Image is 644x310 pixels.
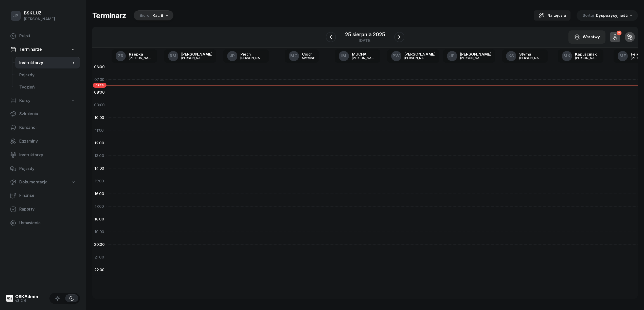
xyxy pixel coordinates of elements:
img: logo-xs@2x.png [6,295,13,302]
div: 22:00 [92,264,106,276]
div: OSKAdmin [15,295,38,299]
div: [PERSON_NAME] [181,52,212,56]
a: IMMUCHA[PERSON_NAME] [335,49,380,63]
div: [PERSON_NAME] [404,56,429,60]
a: Instruktorzy [6,149,80,161]
span: Szkolenia [19,111,76,117]
div: [PERSON_NAME] [240,56,265,60]
span: KS [508,54,514,58]
a: Finanse [6,190,80,202]
span: PW [392,54,400,58]
div: 06:00 [92,61,106,73]
span: RM [170,54,176,58]
a: PW[PERSON_NAME][PERSON_NAME] [387,49,440,63]
div: Warstwy [574,34,600,40]
div: 08:00 [92,86,106,99]
a: KSStyrna[PERSON_NAME] [502,49,548,63]
span: Raporty [19,206,76,213]
div: MUCHA [352,52,376,56]
div: 12:00 [92,137,106,149]
div: 18:00 [92,213,106,226]
div: Cioch [302,52,315,56]
div: 19:00 [92,226,106,238]
span: JP [13,14,19,18]
div: [PERSON_NAME] [24,16,55,22]
span: JP [449,54,455,58]
span: Ustawienia [19,220,76,226]
div: 20:00 [92,238,106,251]
a: JPPiech[PERSON_NAME] [223,49,269,63]
a: Terminarze [6,44,80,55]
a: Instruktorzy [15,57,80,69]
div: [PERSON_NAME] [181,56,206,60]
div: [PERSON_NAME] [460,56,485,60]
span: MK [563,54,570,58]
span: IM [341,54,347,58]
a: Kursanci [6,122,80,134]
button: Sortuj Dyspozycyjność [577,10,638,21]
span: Finanse [19,192,76,199]
div: 15:00 [92,175,106,187]
div: [PERSON_NAME] [352,56,376,60]
div: Kat. B [153,12,163,19]
div: 21:00 [92,251,106,264]
a: Kursy [6,95,80,107]
div: [PERSON_NAME] [129,56,153,60]
div: 16:00 [92,187,106,200]
a: Tydzień [15,81,80,93]
div: Mateusz [302,56,315,60]
button: 11 [610,32,620,42]
a: Pulpit [6,30,80,42]
a: Dokumentacja [6,176,80,188]
div: [DATE] [345,39,385,42]
span: Dyspozycyjność [596,13,628,18]
button: BiuroKat. B [132,10,173,21]
span: Tydzień [19,84,76,91]
a: ZRRzepka[PERSON_NAME] [112,49,157,63]
span: ZR [118,54,123,58]
span: 07:26 [93,83,106,88]
a: Pojazdy [6,163,80,175]
div: 07:00 [92,73,106,86]
span: Egzaminy [19,138,76,145]
span: Kursy [19,97,30,104]
a: Raporty [6,203,80,215]
div: 11 [617,31,621,36]
div: [PERSON_NAME] [460,52,491,56]
a: Egzaminy [6,135,80,147]
h1: Terminarz [92,11,126,20]
span: Sortuj [583,12,595,19]
span: Terminarze [19,46,42,53]
a: Ustawienia [6,217,80,229]
a: JP[PERSON_NAME][PERSON_NAME] [443,49,495,63]
span: MF [619,54,626,58]
div: BSK LUZ [24,11,55,15]
a: RM[PERSON_NAME][PERSON_NAME] [164,49,217,63]
div: 17:00 [92,200,106,213]
span: JP [230,54,235,58]
div: Biuro [140,12,150,19]
span: Dokumentacja [19,179,47,185]
span: MC [290,54,298,58]
button: Warstwy [568,30,605,44]
div: 25 sierpnia 2025 [345,32,385,37]
div: [PERSON_NAME] [575,56,599,60]
a: Pojazdy [15,69,80,81]
div: Styrna [519,52,544,56]
div: Rzepka [129,52,153,56]
div: v3.2.4 [15,299,38,302]
span: Instruktorzy [19,152,76,158]
div: 10:00 [92,111,106,124]
span: Kursanci [19,124,76,131]
div: 11:00 [92,124,106,137]
span: Pojazdy [19,165,76,172]
a: MCCiochMateusz [285,49,319,63]
a: Szkolenia [6,108,80,120]
span: Narzędzia [547,12,566,19]
div: [PERSON_NAME] [404,52,436,56]
span: Pojazdy [19,72,76,78]
span: Instruktorzy [19,60,71,66]
div: Piech [240,52,265,56]
div: 14:00 [92,162,106,175]
div: 09:00 [92,99,106,111]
